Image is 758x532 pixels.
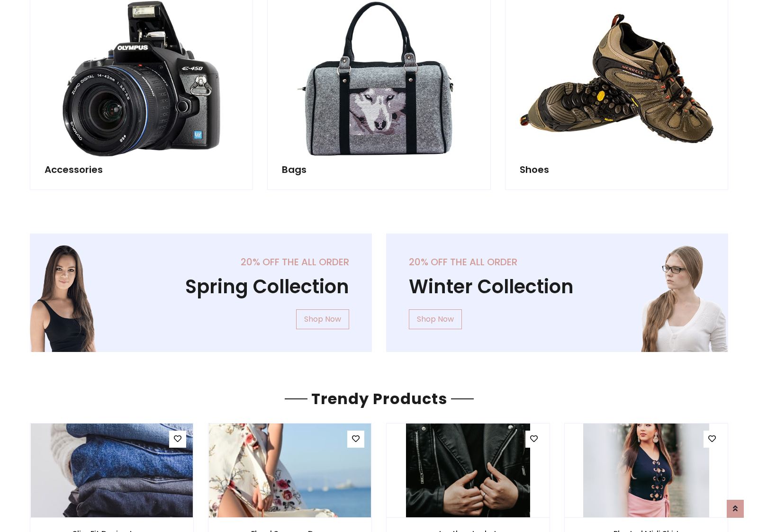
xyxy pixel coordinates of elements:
h5: Bags [282,164,476,175]
span: Trendy Products [307,388,451,409]
h1: Spring Collection [53,275,349,298]
a: Shop Now [409,309,462,329]
h5: Accessories [45,164,238,175]
h5: 20% off the all order [409,256,705,268]
h1: Winter Collection [409,275,705,298]
a: Shop Now [296,309,349,329]
h5: Shoes [520,164,713,175]
h5: 20% off the all order [53,256,349,268]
